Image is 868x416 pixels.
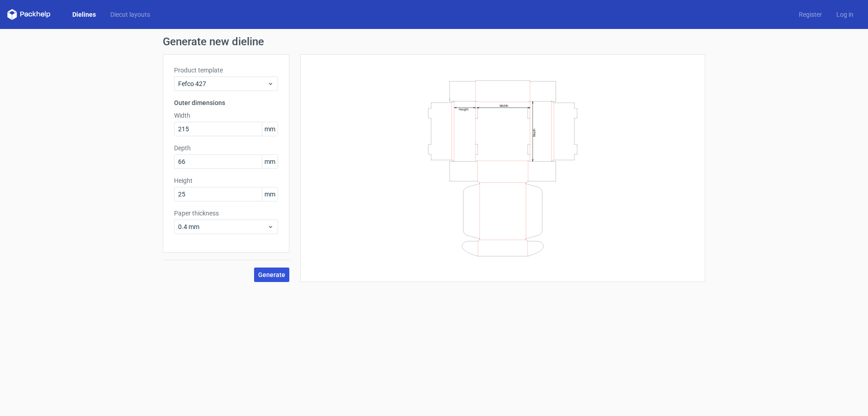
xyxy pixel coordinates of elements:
span: 0.4 mm [178,222,267,231]
a: Register [792,10,829,19]
button: Generate [254,268,289,282]
a: Log in [829,10,861,19]
a: Diecut layouts [103,10,157,19]
h3: Outer dimensions [174,98,278,107]
label: Product template [174,66,278,75]
text: Depth [533,128,536,136]
label: Paper thickness [174,209,278,218]
span: mm [262,122,278,136]
span: mm [262,187,278,201]
a: Dielines [65,10,103,19]
label: Depth [174,143,278,153]
h1: Generate new dieline [163,36,705,47]
label: Height [174,176,278,185]
text: Height [459,107,468,111]
text: Width [500,103,508,107]
span: Generate [258,272,285,278]
span: Fefco 427 [178,79,267,88]
label: Width [174,111,278,120]
span: mm [262,155,278,168]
